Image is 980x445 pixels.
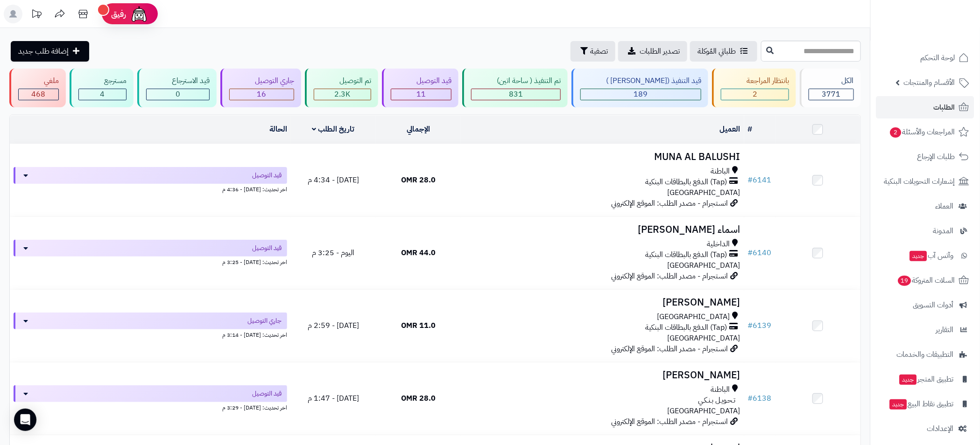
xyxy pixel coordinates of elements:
span: طلبات الإرجاع [917,150,955,163]
h3: اسماء [PERSON_NAME] [465,224,740,235]
div: 4 [79,89,126,100]
span: 2 [890,127,902,138]
span: # [748,247,753,258]
span: أدوات التسويق [913,299,954,312]
span: 189 [634,89,648,100]
div: قيد التوصيل [391,76,451,86]
span: 16 [257,89,267,100]
span: انستجرام - مصدر الطلب: الموقع الإلكتروني [612,271,728,282]
span: [GEOGRAPHIC_DATA] [657,312,730,322]
a: تم التنفيذ ( ساحة اتين) 831 [460,69,570,107]
span: 11.0 OMR [401,320,436,331]
span: تطبيق المتجر [899,373,954,386]
a: الإجمالي [407,124,430,135]
span: [DATE] - 1:47 م [308,393,359,404]
span: # [748,174,753,186]
div: 11 [391,89,451,100]
span: الطلبات [934,101,955,114]
div: 189 [581,89,701,100]
span: # [748,393,753,404]
a: الطلبات [876,96,974,118]
span: 468 [32,89,46,100]
h3: [PERSON_NAME] [465,370,740,381]
span: تـحـويـل بـنـكـي [698,395,736,406]
a: جاري التوصيل 16 [219,69,303,107]
span: التطبيقات والخدمات [897,348,954,361]
a: التقارير [876,319,974,341]
a: أدوات التسويق [876,294,974,316]
div: ملغي [18,76,59,86]
span: 2.3K [335,89,351,100]
a: #6140 [748,247,772,258]
span: 28.0 OMR [401,174,436,186]
span: جديد [900,375,917,385]
span: رفيق [111,8,126,20]
a: قيد الاسترجاع 0 [135,69,219,107]
a: تم التوصيل 2.3K [303,69,380,107]
a: إشعارات التحويلات البنكية [876,170,974,193]
span: 0 [176,89,180,100]
div: مسترجع [78,76,127,86]
span: إضافة طلب جديد [18,46,69,57]
h3: [PERSON_NAME] [465,297,740,308]
a: #6141 [748,174,772,186]
div: 2 [721,89,789,100]
div: 468 [19,89,58,100]
span: 4 [100,89,105,100]
span: قيد التوصيل [252,171,282,180]
span: [GEOGRAPHIC_DATA] [668,187,740,198]
img: ai-face.png [130,5,148,23]
span: 3771 [822,89,841,100]
span: جاري التوصيل [247,316,282,326]
span: [DATE] - 2:59 م [308,320,359,331]
span: 19 [898,276,912,286]
span: العملاء [936,200,954,213]
a: الحالة [269,124,287,135]
span: 44.0 OMR [401,247,436,258]
span: تصدير الطلبات [640,46,680,57]
a: تطبيق نقاط البيعجديد [876,393,974,415]
a: إضافة طلب جديد [11,41,89,62]
span: تصفية [590,46,608,57]
span: (Tap) الدفع بالبطاقات البنكية [646,250,727,260]
div: جاري التوصيل [229,76,294,86]
span: الداخلية [707,239,730,250]
a: الكل3771 [798,69,863,107]
span: قيد التوصيل [252,243,282,253]
div: تم التوصيل [314,76,371,86]
a: العميل [720,124,740,135]
img: logo-2.png [917,21,971,40]
a: الإعدادات [876,417,974,440]
span: 831 [509,89,523,100]
span: الإعدادات [927,422,954,435]
a: ملغي 468 [7,69,68,107]
span: [GEOGRAPHIC_DATA] [668,405,740,417]
span: انستجرام - مصدر الطلب: الموقع الإلكتروني [612,198,728,209]
span: اليوم - 3:25 م [312,247,354,258]
span: الباطنة [711,384,730,395]
a: # [748,124,753,135]
div: 16 [230,89,294,100]
span: (Tap) الدفع بالبطاقات البنكية [646,177,727,188]
span: انستجرام - مصدر الطلب: الموقع الإلكتروني [612,416,728,427]
span: الباطنة [711,166,730,177]
a: طلباتي المُوكلة [690,41,757,62]
a: قيد التوصيل 11 [380,69,460,107]
span: طلباتي المُوكلة [698,46,736,57]
a: العملاء [876,195,974,217]
div: 0 [147,89,209,100]
a: مسترجع 4 [68,69,135,107]
span: المدونة [933,224,954,237]
div: 2250 [314,89,371,100]
a: تصدير الطلبات [618,41,687,62]
span: (Tap) الدفع بالبطاقات البنكية [646,322,727,333]
div: تم التنفيذ ( ساحة اتين) [471,76,561,86]
span: لوحة التحكم [921,51,955,64]
div: اخر تحديث: [DATE] - 4:36 م [14,184,287,194]
a: #6139 [748,320,772,331]
a: التطبيقات والخدمات [876,343,974,366]
div: قيد التنفيذ ([PERSON_NAME] ) [580,76,701,86]
span: جديد [910,251,927,261]
div: اخر تحديث: [DATE] - 3:25 م [14,257,287,266]
span: 28.0 OMR [401,393,436,404]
